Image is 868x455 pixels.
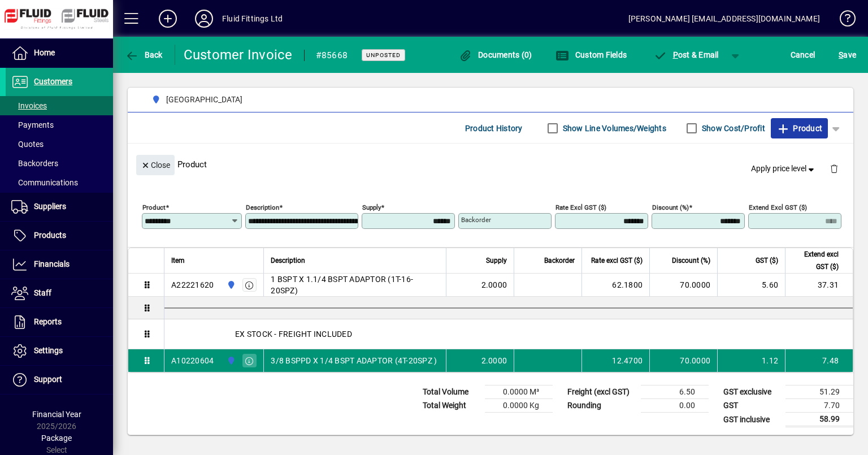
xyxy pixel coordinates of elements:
span: 2.0000 [481,355,507,366]
span: Unposted [366,51,401,59]
span: 1 BSPT X 1.1/4 BSPT ADAPTOR (1T-16-20SPZ) [271,274,439,296]
button: Cancel [788,45,818,65]
button: Close [136,155,175,175]
span: [GEOGRAPHIC_DATA] [166,94,242,106]
td: 51.29 [785,385,853,399]
button: Product History [461,118,527,138]
span: AUCKLAND [147,93,247,107]
mat-label: Discount (%) [652,203,689,211]
span: Suppliers [34,202,66,211]
span: GST ($) [756,254,778,267]
td: 70.0000 [649,349,717,372]
label: Show Cost/Profit [700,123,765,134]
mat-label: Rate excl GST ($) [555,203,606,211]
span: Backorders [11,159,58,168]
a: Payments [6,115,113,135]
mat-label: Supply [362,203,381,211]
span: AUCKLAND [224,279,237,291]
span: Invoices [11,101,47,110]
span: ost & Email [653,50,719,59]
a: Backorders [6,154,113,173]
span: Financials [34,259,70,268]
span: Staff [34,288,51,297]
span: Close [141,156,170,175]
a: Support [6,366,113,394]
span: Back [125,50,163,59]
button: Post & Email [648,45,724,65]
span: S [839,50,843,59]
td: 0.00 [641,399,709,413]
td: 5.60 [717,274,785,297]
a: Communications [6,173,113,192]
mat-label: Description [246,203,279,211]
div: Product [128,144,853,185]
span: Description [271,254,305,267]
div: EX STOCK - FREIGHT INCLUDED [164,319,853,349]
td: 0.0000 Kg [485,399,553,413]
div: 12.4700 [589,355,643,366]
a: Staff [6,279,113,307]
a: Financials [6,250,113,279]
button: Add [150,8,186,29]
td: 37.31 [785,274,853,297]
span: Cancel [791,46,815,64]
label: Show Line Volumes/Weights [561,123,666,134]
button: Back [122,45,166,65]
span: Custom Fields [555,50,627,59]
td: Rounding [562,399,641,413]
span: Discount (%) [672,254,710,267]
span: P [673,50,678,59]
div: 62.1800 [589,279,643,291]
div: A10220604 [171,355,214,366]
span: ave [839,46,856,64]
span: Home [34,48,55,57]
app-page-header-button: Back [113,45,175,65]
span: Supply [486,254,507,267]
td: GST inclusive [718,413,785,427]
td: Total Volume [417,385,485,399]
span: Product [776,119,822,137]
span: Extend excl GST ($) [792,248,839,273]
button: Custom Fields [553,45,630,65]
span: Payments [11,120,54,129]
span: Documents (0) [459,50,532,59]
a: Reports [6,308,113,336]
span: Communications [11,178,78,187]
td: 7.48 [785,349,853,372]
a: Invoices [6,96,113,115]
span: Apply price level [751,163,817,175]
button: Product [771,118,828,138]
td: 6.50 [641,385,709,399]
span: 2.0000 [481,279,507,291]
a: Home [6,39,113,67]
app-page-header-button: Delete [821,163,848,174]
span: Quotes [11,140,44,149]
button: Save [836,45,859,65]
a: Quotes [6,135,113,154]
button: Documents (0) [456,45,535,65]
span: Rate excl GST ($) [591,254,643,267]
span: Customers [34,77,72,86]
td: Freight (excl GST) [562,385,641,399]
span: Settings [34,346,63,355]
div: Fluid Fittings Ltd [222,10,283,28]
span: AUCKLAND [224,354,237,367]
div: A22221620 [171,279,214,291]
app-page-header-button: Close [133,159,177,170]
a: Settings [6,337,113,365]
div: Customer Invoice [184,46,293,64]
td: GST [718,399,785,413]
td: Total Weight [417,399,485,413]
mat-label: Extend excl GST ($) [749,203,807,211]
span: 3/8 BSPPD X 1/4 BSPT ADAPTOR (4T-20SPZ ) [271,355,437,366]
a: Products [6,222,113,250]
td: 1.12 [717,349,785,372]
td: 7.70 [785,399,853,413]
a: Knowledge Base [831,2,854,39]
a: Suppliers [6,193,113,221]
span: Financial Year [32,410,81,419]
span: Reports [34,317,62,326]
mat-label: Product [142,203,166,211]
span: Support [34,375,62,384]
button: Profile [186,8,222,29]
